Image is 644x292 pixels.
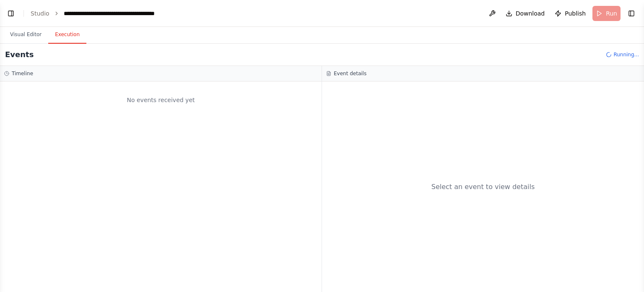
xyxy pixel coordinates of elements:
div: Select an event to view details [431,182,535,192]
h2: Events [5,49,34,61]
nav: breadcrumb [31,9,158,18]
button: Download [502,6,548,21]
button: Visual Editor [3,26,48,44]
button: Execution [48,26,86,44]
h3: Timeline [12,70,33,77]
h3: Event details [334,70,366,77]
button: Publish [551,6,589,21]
span: Publish [565,9,586,18]
button: Show left sidebar [5,8,17,19]
button: Show right sidebar [626,8,637,19]
div: No events received yet [4,86,317,114]
span: Running... [613,51,639,58]
a: Studio [31,10,49,17]
span: Download [516,9,545,18]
